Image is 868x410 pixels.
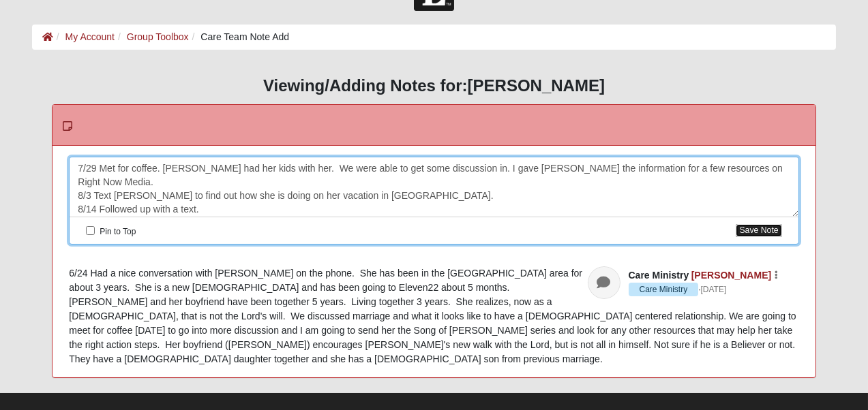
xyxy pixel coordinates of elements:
li: Care Team Note Add [189,30,290,44]
h3: Viewing/Adding Notes for: [32,76,836,96]
input: Pin to Top [86,226,95,235]
button: Save Note [736,224,781,237]
span: Care Ministry [629,283,699,296]
span: Care Ministry [629,270,689,281]
span: · [629,283,701,296]
a: [PERSON_NAME] [691,270,771,281]
span: Pin to Top [100,227,136,236]
time: July 25, 2025, 9:35 AM [701,285,727,294]
div: 7/29 Met for coffee. [PERSON_NAME] had her kids with her. We were able to get some discussion in.... [70,157,798,217]
a: [DATE] [701,283,727,296]
div: 6/24 Had a nice conversation with [PERSON_NAME] on the phone. She has been in the [GEOGRAPHIC_DAT... [69,266,798,366]
strong: [PERSON_NAME] [468,76,605,95]
a: Group Toolbox [127,31,189,42]
a: My Account [65,31,115,42]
